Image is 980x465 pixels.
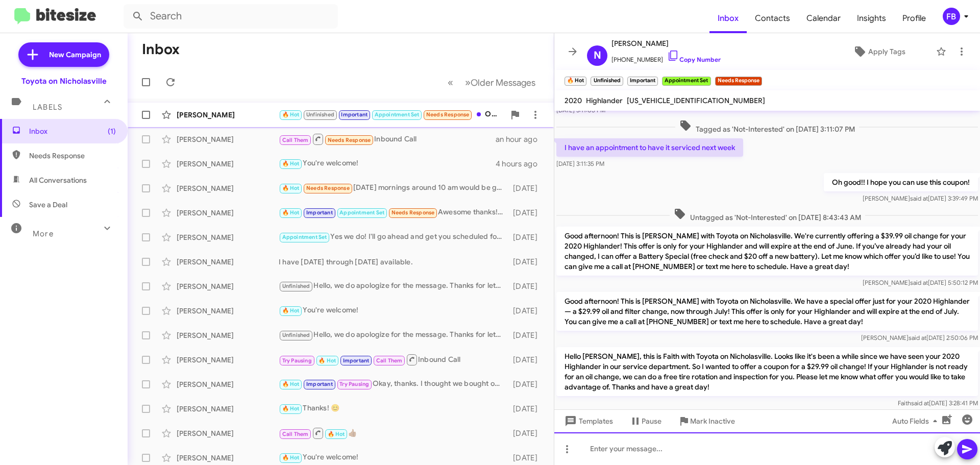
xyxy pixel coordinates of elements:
div: [PERSON_NAME] [177,428,279,438]
span: Needs Response [426,111,470,118]
span: Needs Response [29,151,116,161]
div: FB [943,8,960,25]
div: [PERSON_NAME] [177,208,279,218]
small: Unfinished [591,77,623,86]
span: [PERSON_NAME] [DATE] 5:50:12 PM [863,279,978,286]
div: [DATE] [508,281,546,291]
span: All Conversations [29,175,87,185]
button: Next [459,72,542,93]
span: Needs Response [306,185,350,191]
span: Needs Response [391,209,435,216]
div: [DATE] [508,232,546,242]
span: [PERSON_NAME] [DATE] 3:39:49 PM [863,194,978,202]
span: Important [306,381,333,387]
span: Important [341,111,367,118]
small: 🔥 Hot [565,77,586,86]
div: 👍🏽 [279,427,508,439]
div: Hello, we do apologize for the message. Thanks for letting us know, we will update our records! H... [279,329,508,341]
div: [PERSON_NAME] [177,183,279,193]
div: 4 hours ago [496,159,546,169]
span: (1) [108,126,116,136]
div: [PERSON_NAME] [177,330,279,340]
span: Auto Fields [892,412,941,430]
span: Labels [33,103,62,112]
p: Oh good!! I hope you can use this coupon! [824,173,978,191]
span: Faith [DATE] 3:28:41 PM [898,399,978,407]
span: 🔥 Hot [282,185,300,191]
div: [PERSON_NAME] [177,232,279,242]
div: [DATE] [508,355,546,365]
div: Inbound Call [279,353,508,366]
div: Inbound Call [279,133,496,145]
span: Older Messages [471,77,535,88]
span: Templates [562,412,613,430]
a: Inbox [709,4,747,33]
div: [PERSON_NAME] [177,355,279,365]
div: You're welcome! [279,452,508,463]
div: [PERSON_NAME] [177,110,279,120]
div: [PERSON_NAME] [177,257,279,267]
div: [PERSON_NAME] [177,281,279,291]
div: [DATE] [508,257,546,267]
p: Good afternoon! This is [PERSON_NAME] with Toyota on Nicholasville. We have a special offer just ... [556,292,978,331]
span: Appointment Set [339,209,384,216]
span: Unfinished [306,111,334,118]
button: Previous [442,72,459,93]
span: » [465,76,471,89]
span: 🔥 Hot [282,307,300,314]
span: Tagged as 'Not-Interested' on [DATE] 3:11:07 PM [675,119,859,134]
span: Unfinished [282,332,310,338]
p: I have an appointment to have it serviced next week [556,138,743,157]
span: Appointment Set [375,111,420,118]
div: [PERSON_NAME] [177,404,279,414]
div: [DATE] [508,379,546,389]
small: Needs Response [715,77,762,86]
span: [PERSON_NAME] [611,37,721,50]
div: Thanks! 😊 [279,403,508,414]
input: Search [124,4,338,29]
div: [PERSON_NAME] [177,306,279,316]
span: Try Pausing [282,357,312,364]
span: More [33,229,54,238]
div: [DATE] [508,183,546,193]
span: 🔥 Hot [282,111,300,118]
button: Mark Inactive [670,412,743,430]
button: FB [934,8,969,25]
div: [DATE] [508,208,546,218]
div: [DATE] [508,428,546,438]
span: Pause [642,412,661,430]
a: Calendar [798,4,849,33]
div: Okay, thanks. I thought we bought on [DATE]. Not sure but will def get in maybe in Sept for servi... [279,378,508,390]
small: Appointment Set [662,77,710,86]
a: Insights [849,4,894,33]
span: « [448,76,453,89]
span: Important [343,357,370,364]
span: [PHONE_NUMBER] [611,50,721,65]
span: Appointment Set [282,234,327,240]
a: Profile [894,4,934,33]
div: I have [DATE] through [DATE] available. [279,257,508,267]
div: [DATE] [508,453,546,463]
div: Ok I need that done too [279,109,505,120]
div: [PERSON_NAME] [177,134,279,144]
span: [US_VEHICLE_IDENTIFICATION_NUMBER] [627,96,765,105]
div: an hour ago [496,134,546,144]
div: You're welcome! [279,158,496,169]
div: Toyota on Nicholasville [21,76,107,86]
button: Pause [621,412,670,430]
span: Needs Response [328,137,371,143]
h1: Inbox [142,41,180,58]
span: [PERSON_NAME] [DATE] 2:50:06 PM [861,334,978,341]
span: Call Them [282,137,309,143]
nav: Page navigation example [442,72,542,93]
div: You're welcome! [279,305,508,316]
span: 2020 [565,96,582,105]
span: Important [306,209,333,216]
button: Auto Fields [884,412,949,430]
div: [DATE] [508,404,546,414]
span: said at [910,194,928,202]
div: [DATE] mornings around 10 am would be great [279,182,508,194]
span: Untagged as 'Not-Interested' on [DATE] 8:43:43 AM [670,208,865,223]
